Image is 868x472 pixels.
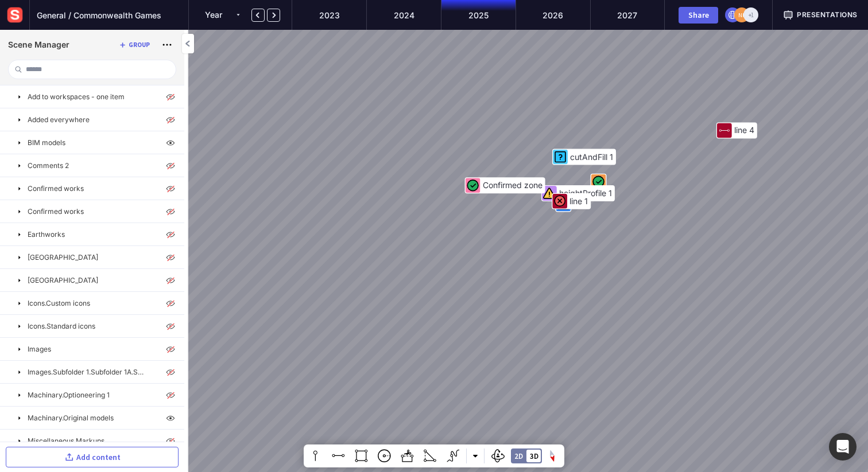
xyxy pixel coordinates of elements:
[164,319,177,333] img: visibility-off.svg
[28,92,125,102] p: Add to workspaces - one item
[28,161,69,171] p: Comments 2
[116,38,152,52] button: Group
[28,275,98,286] p: [GEOGRAPHIC_DATA]
[164,365,177,379] img: visibility-off.svg
[28,436,104,446] p: Miscellaneous Markups
[743,7,758,22] div: +1
[28,321,95,331] p: Icons.Standard icons
[164,251,177,264] img: visibility-off.svg
[738,11,746,19] text: NK
[727,10,738,20] img: globe.svg
[28,298,90,309] p: Icons.Custom icons
[164,90,177,104] img: visibility-off.svg
[164,159,177,173] img: visibility-off.svg
[164,182,177,196] img: visibility-off.svg
[37,9,161,21] span: General / Commonwealth Games
[164,388,177,402] img: visibility-off.svg
[164,113,177,127] img: visibility-off.svg
[129,42,150,48] div: Group
[28,390,110,400] p: Machinary.Optioneering 1
[783,10,793,20] img: presentation.svg
[28,229,65,240] p: Earthworks
[164,342,177,356] img: visibility-off.svg
[28,206,84,217] p: Confirmed works
[5,5,25,25] img: sensat
[164,205,177,219] img: visibility-off.svg
[8,40,69,50] h1: Scene Manager
[6,447,179,467] button: Add content
[205,10,222,19] span: Year
[164,136,177,150] img: visibility-on.svg
[797,10,858,20] span: Presentations
[28,367,146,377] p: Images.Subfolder 1.Subfolder 1A.Subfolder 1B.Subfolder 1C
[514,453,523,460] div: 2D
[28,344,51,354] p: Images
[28,184,84,194] p: Confirmed works
[28,115,90,125] p: Added everywhere
[679,7,718,24] button: Share
[28,252,98,263] p: [GEOGRAPHIC_DATA]
[164,297,177,310] img: visibility-off.svg
[76,453,121,461] div: Add content
[28,138,65,148] p: BIM models
[829,433,857,461] div: Open Intercom Messenger
[164,411,177,425] img: visibility-on.svg
[164,274,177,287] img: visibility-off.svg
[28,413,114,423] p: Machinary.Original models
[164,228,177,241] img: visibility-off.svg
[164,434,177,448] img: visibility-off.svg
[684,11,713,19] div: Share
[530,453,538,460] div: 3D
